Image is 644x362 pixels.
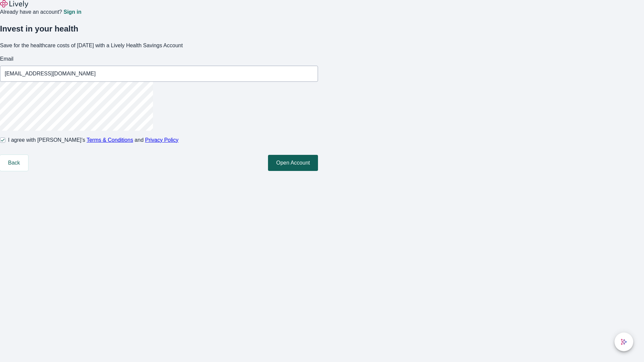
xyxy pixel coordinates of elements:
button: Open Account [268,155,318,171]
a: Privacy Policy [145,137,179,143]
svg: Lively AI Assistant [621,339,627,345]
a: Sign in [63,9,81,15]
a: Terms & Conditions [87,137,133,143]
button: chat [614,333,633,351]
span: I agree with [PERSON_NAME]’s and [8,136,178,144]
